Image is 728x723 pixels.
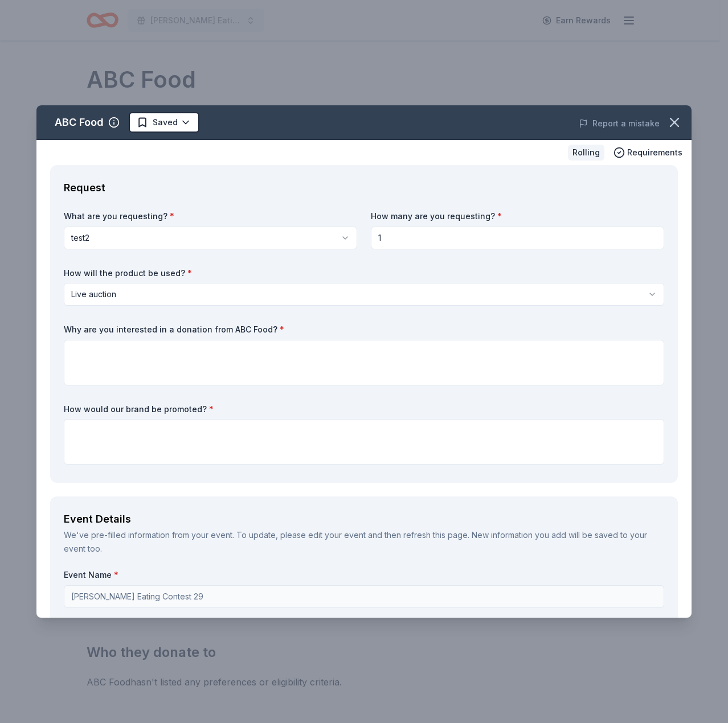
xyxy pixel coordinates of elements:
[153,116,178,129] span: Saved
[579,117,660,130] button: Report a mistake
[64,324,664,335] label: Why are you interested in a donation from ABC Food?
[129,112,199,133] button: Saved
[371,211,664,222] label: How many are you requesting?
[64,211,357,222] label: What are you requesting?
[614,146,682,159] button: Requirements
[55,113,104,132] div: ABC Food
[64,179,664,197] div: Request
[64,569,664,581] label: Event Name
[568,145,604,161] div: Rolling
[627,146,682,159] span: Requirements
[64,528,664,556] div: We've pre-filled information from your event. To update, please edit your event and then refresh ...
[64,404,664,415] label: How would our brand be promoted?
[64,268,664,279] label: How will the product be used?
[64,510,664,528] div: Event Details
